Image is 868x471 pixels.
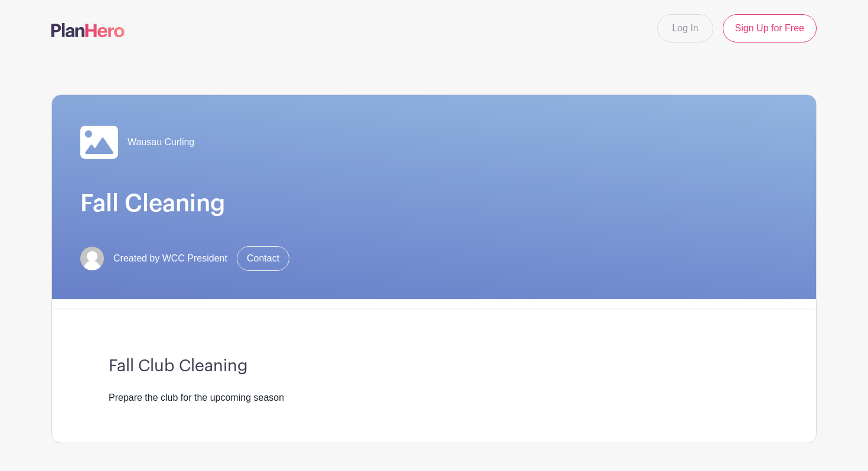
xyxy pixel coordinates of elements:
a: Log In [657,14,713,42]
div: Prepare the club for the upcoming season [109,391,759,405]
span: Created by WCC President [113,251,227,266]
img: logo-507f7623f17ff9eddc593b1ce0a138ce2505c220e1c5a4e2b4648c50719b7d32.svg [51,23,125,37]
a: Contact [237,246,289,271]
h1: Fall Cleaning [80,189,788,218]
a: Sign Up for Free [723,14,817,42]
span: Wausau Curling [128,135,194,149]
h3: Fall Club Cleaning [109,356,759,377]
img: default-ce2991bfa6775e67f084385cd625a349d9dcbb7a52a09fb2fda1e96e2d18dcdb.png [80,247,104,270]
